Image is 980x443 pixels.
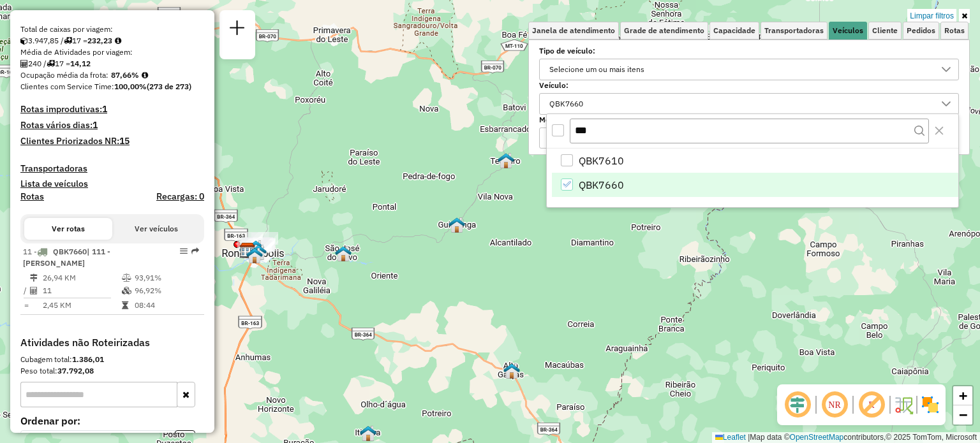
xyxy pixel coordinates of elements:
[545,94,588,114] div: QBK7660
[959,407,967,423] span: −
[20,47,204,58] div: Média de Atividades por viagem:
[539,45,959,57] label: Tipo de veículo:
[30,274,38,282] i: Distância Total
[764,27,824,34] span: Transportadoras
[53,247,87,256] span: QBK7660
[70,59,91,68] strong: 14,12
[790,433,844,442] a: OpenStreetMap
[42,272,121,284] td: 26,94 KM
[115,37,121,45] i: Meta Caixas/viagem: 222,69 Diferença: 9,54
[147,82,191,91] strong: (273 de 273)
[72,354,104,364] strong: 1.386,01
[944,27,965,34] span: Rotas
[102,103,107,115] strong: 1
[122,274,131,282] i: % de utilização do peso
[246,247,263,264] img: 120 UDC Light Centro A
[20,120,204,131] h4: Rotas vários dias:
[23,247,110,268] span: | 111 - [PERSON_NAME]
[449,217,465,233] img: GUIRATINGA
[134,299,198,312] td: 08:44
[819,389,850,420] span: Ocultar NR
[20,178,204,189] h4: Lista de veículos
[20,354,204,365] div: Cubagem total:
[20,82,114,91] span: Clientes com Service Time:
[225,15,250,44] a: Nova sessão e pesquisa
[112,218,200,240] button: Ver veículos
[142,71,148,79] em: Média calculada utilizando a maior ocupação (%Peso ou %Cubagem) de cada rota da sessão. Rotas cro...
[893,395,914,415] img: Fluxo de ruas
[180,247,188,255] em: Opções
[239,242,256,259] img: CDD Rondonópolis
[111,70,139,80] strong: 87,66%
[579,177,624,192] span: QBK7660
[20,60,28,68] i: Total de Atividades
[42,284,121,297] td: 11
[87,36,112,45] strong: 232,23
[20,37,28,45] i: Cubagem total roteirizado
[624,27,704,34] span: Grade de atendimento
[833,27,863,34] span: Veículos
[959,9,970,23] a: Ocultar filtros
[24,218,112,240] button: Ver rotas
[122,287,131,294] i: % de utilização da cubagem
[872,27,898,34] span: Cliente
[715,433,746,442] a: Leaflet
[114,82,147,91] strong: 100,00%
[552,173,958,197] li: QBK7660
[20,337,204,349] h4: Atividades não Roteirizadas
[156,191,204,202] h4: Recargas: 0
[23,284,29,297] td: /
[920,395,940,415] img: Exibir/Ocultar setores
[20,365,204,377] div: Peso total:
[953,405,972,425] a: Zoom out
[532,27,615,34] span: Janela de atendimento
[250,244,267,261] img: WCL Vila Cardoso
[248,240,264,256] img: Warecloud Casa Jardim Monte Líbano
[545,59,649,80] div: Selecione um ou mais itens
[191,247,199,255] em: Rota exportada
[712,432,980,443] div: Map data © contributors,© 2025 TomTom, Microsoft
[959,388,967,403] span: +
[579,153,624,168] span: QBK7610
[122,301,128,309] i: Tempo total em rota
[42,299,121,312] td: 2,45 KM
[20,191,44,202] a: Rotas
[539,114,959,126] label: Motorista:
[20,163,204,174] h4: Transportadoras
[20,58,204,69] div: 240 / 17 =
[713,27,755,34] span: Capacidade
[498,152,514,169] img: TESOURO
[57,366,94,375] strong: 37.792,08
[47,60,55,68] i: Total de rotas
[953,386,972,405] a: Zoom in
[119,135,130,147] strong: 15
[23,299,29,312] td: =
[20,413,204,428] label: Ordenar por:
[20,70,108,80] span: Ocupação média da frota:
[503,363,520,379] img: PA - Alto Garças
[20,24,204,35] div: Total de caixas por viagem:
[134,284,198,297] td: 96,92%
[20,136,204,147] h4: Clientes Priorizados NR:
[782,389,813,420] span: Ocultar deslocamento
[748,433,750,442] span: |
[547,149,958,196] ul: Option List
[360,425,376,442] img: ITIQUIRA
[539,80,959,91] label: Veículo:
[929,120,949,141] button: Close
[545,128,649,149] div: Selecione um ou mais itens
[20,104,204,115] h4: Rotas improdutivas:
[907,27,935,34] span: Pedidos
[907,9,956,23] a: Limpar filtros
[552,124,564,136] div: All items unselected
[552,149,958,173] li: QBK7610
[93,119,98,131] strong: 1
[134,272,198,284] td: 93,91%
[23,247,110,268] span: 11 -
[20,35,204,47] div: 3.947,85 / 17 =
[856,389,887,420] span: Exibir rótulo
[64,37,72,45] i: Total de rotas
[335,245,352,262] img: SÃO JOSÉ DO POVO
[30,287,38,294] i: Total de Atividades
